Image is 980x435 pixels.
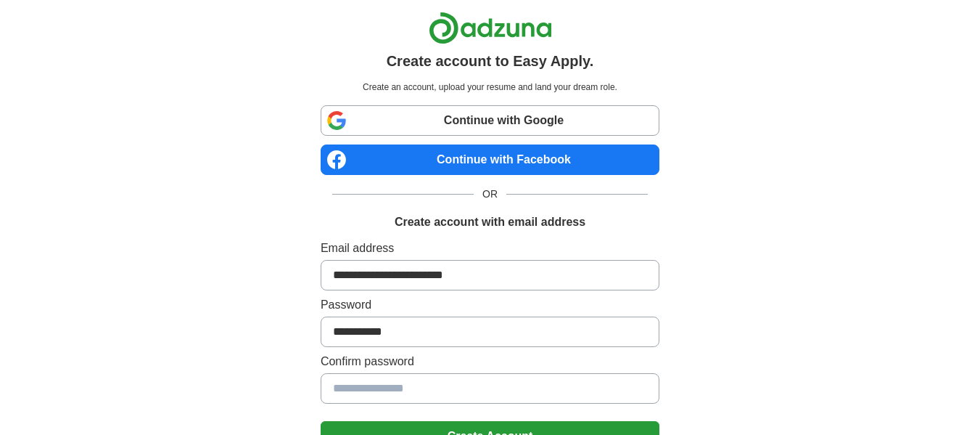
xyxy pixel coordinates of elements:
p: Create an account, upload your resume and land your dream role. [324,81,656,94]
label: Email address [321,240,659,257]
a: Continue with Google [321,105,659,136]
img: Adzuna logo [429,12,552,44]
h1: Create account to Easy Apply. [387,50,594,72]
a: Continue with Facebook [321,145,659,175]
label: Password [321,296,659,314]
span: OR [474,187,506,202]
h1: Create account with email address [395,214,585,231]
label: Confirm password [321,353,659,370]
